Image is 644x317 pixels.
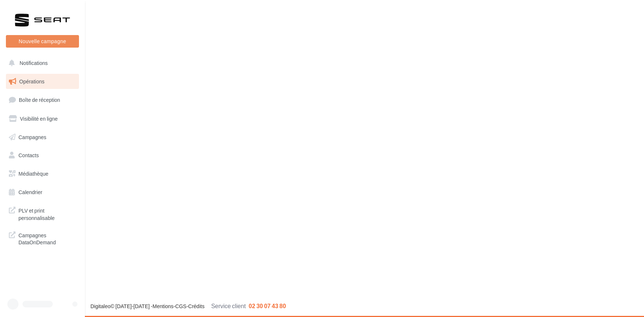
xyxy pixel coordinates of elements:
a: Boîte de réception [4,92,80,108]
span: Opérations [19,78,44,85]
a: Médiathèque [4,166,80,182]
button: Notifications [4,55,78,71]
a: Calendrier [4,185,80,200]
a: Contacts [4,148,80,163]
a: Digitaleo [90,303,110,309]
a: Opérations [4,74,80,89]
a: Mentions [152,303,173,309]
span: Notifications [20,60,48,66]
a: CGS [175,303,186,309]
a: PLV et print personnalisable [4,203,80,224]
a: Campagnes [4,130,80,145]
a: Visibilité en ligne [4,111,80,127]
span: Calendrier [18,189,42,195]
button: Nouvelle campagne [6,35,79,48]
a: Campagnes DataOnDemand [4,227,80,249]
span: Service client [211,302,246,309]
span: Campagnes DataOnDemand [18,230,76,246]
span: Visibilité en ligne [20,116,58,122]
span: PLV et print personnalisable [18,206,76,221]
span: © [DATE]-[DATE] - - - [90,303,286,309]
span: Campagnes [18,134,47,140]
span: Contacts [18,152,39,158]
span: Médiathèque [18,170,48,177]
span: 02 30 07 43 80 [249,302,286,309]
a: Crédits [188,303,204,309]
span: Boîte de réception [19,97,60,103]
